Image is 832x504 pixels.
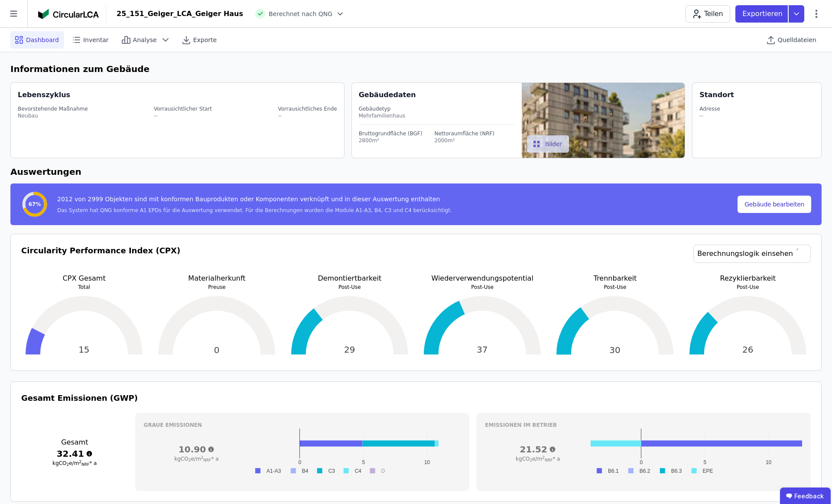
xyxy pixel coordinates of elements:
span: Dashboard [26,36,59,44]
div: 2012 von 2999 Objekten sind mit konformen Bauprodukten oder Komponenten verknüpft und in dieser A... [57,195,452,207]
sub: NRF [81,462,89,467]
div: Neubau [18,112,88,119]
span: Berechnet nach QNG [269,10,332,18]
button: Teilen [686,5,730,23]
div: Bruttogrundfläche (BGF) [359,130,422,137]
a: Berechnungslogik einsehen [693,245,811,263]
h3: Gesamt [21,437,128,448]
p: Post-Use [287,284,413,291]
sub: NRF [545,458,552,462]
h3: 21.52 [485,443,591,455]
sub: 2 [188,458,191,462]
h3: Circularity Performance Index (CPX) [21,245,180,273]
span: kgCO e/m * a [174,456,218,462]
h3: Emissionen im betrieb [485,422,802,429]
div: -- [154,112,212,119]
div: Vorrausichtliches Ende [278,105,337,112]
h3: 10.90 [144,443,250,455]
span: Inventar [83,36,109,44]
div: Vorrausichtlicher Start [154,105,212,112]
button: Bilder [527,135,569,153]
span: Quelldateien [778,36,816,44]
div: Nettoraumfläche (NRF) [434,130,494,137]
p: Demontiertbarkeit [287,273,413,284]
h3: 32.41 [21,448,128,460]
p: Rezyklierbarkeit [685,273,811,284]
p: Exportieren [742,9,784,19]
h3: Graue Emissionen [144,422,461,429]
div: Mehrfamilienhaus [359,112,515,119]
sub: 2 [67,462,69,467]
sup: 2 [542,455,545,460]
div: 2000m² [434,137,494,144]
div: Standort [699,90,734,100]
div: -- [278,112,337,119]
p: Post-Use [685,284,811,291]
div: -- [699,112,720,119]
div: 25_151_Geiger_LCA_Geiger Haus [117,9,243,19]
p: Preuse [154,284,279,291]
p: Post-Use [419,284,545,291]
p: Total [21,284,147,291]
span: 67% [29,201,41,208]
div: Das System hat QNG konforme A1 EPDs für die Auswertung verwendet. Für die Berechnungen wurden die... [57,207,452,214]
div: Adresse [699,105,720,112]
p: Wiederverwendungspotential [419,273,545,284]
p: CPX Gesamt [21,273,147,284]
div: 2800m² [359,137,422,144]
div: Lebenszyklus [18,90,70,100]
h3: Gesamt Emissionen (GWP) [21,392,811,404]
button: Gebäude bearbeiten [738,196,811,213]
span: kgCO e/m * a [516,456,560,462]
h6: Informationen zum Gebäude [10,62,822,75]
sup: 2 [201,455,204,460]
sup: 2 [79,460,81,464]
img: Concular [38,9,99,19]
div: Bevorstehende Maßnahme [18,105,88,112]
sub: NRF [203,458,211,462]
sub: 2 [530,458,532,462]
div: Gebäudetyp [359,105,515,112]
p: Trennbarkeit [552,273,678,284]
div: Gebäudedaten [359,90,522,100]
span: Exporte [193,36,217,44]
span: Analyse [133,36,157,44]
h6: Auswertungen [10,165,822,178]
span: kgCO e/m * a [52,460,97,466]
p: Materialherkunft [154,273,279,284]
p: Post-Use [552,284,678,291]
